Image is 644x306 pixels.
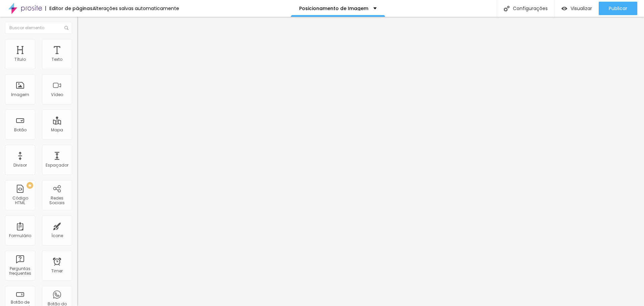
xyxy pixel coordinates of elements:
div: Ícone [51,233,63,238]
span: Publicar [609,6,627,11]
div: Texto [52,57,62,62]
div: Botão [14,128,26,132]
button: Visualizar [555,2,599,15]
span: Visualizar [571,6,592,11]
div: Alterações salvas automaticamente [93,6,179,11]
div: Formulário [9,233,31,238]
img: Icone [504,6,509,11]
div: Vídeo [51,92,63,97]
iframe: Editor [77,17,644,306]
div: Espaçador [46,163,68,168]
button: Publicar [599,2,637,15]
div: Timer [51,269,63,273]
div: Título [14,57,26,62]
div: Redes Sociais [44,196,70,206]
img: view-1.svg [561,6,567,11]
p: Posicionamento de Imagem [299,6,368,11]
input: Buscar elemento [5,22,72,34]
div: Mapa [51,128,63,132]
img: Icone [64,26,68,30]
div: Divisor [13,163,27,168]
div: Imagem [11,92,29,97]
div: Editor de páginas [45,6,93,11]
div: Perguntas frequentes [7,266,33,276]
div: Código HTML [7,196,33,206]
